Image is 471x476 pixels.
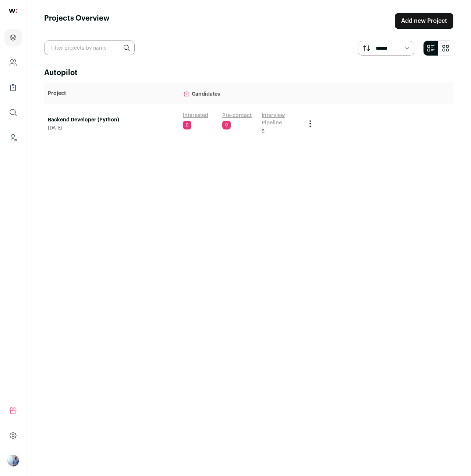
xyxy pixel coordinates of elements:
[48,90,176,97] p: Project
[4,129,22,146] a: Leads (Backoffice)
[4,79,22,96] a: Company Lists
[9,9,17,13] img: wellfound-shorthand-0d5821cbd27db2630d0214b213865d53afaa358527fdda9d0ea32b1df1b89c2c.svg
[183,121,191,129] span: 0
[44,13,110,29] h1: Projects Overview
[395,13,453,29] a: Add new Project
[44,40,135,55] input: Filter projects by name
[183,86,298,101] p: Candidates
[7,455,19,466] button: Open dropdown
[48,125,176,131] span: [DATE]
[262,128,265,135] span: 5
[44,68,453,78] h2: Autopilot
[262,112,298,127] a: Interview Pipeline
[4,54,22,71] a: Company and ATS Settings
[183,112,208,119] a: Interested
[222,112,252,119] a: Pre-contact
[306,119,315,128] button: Project Actions
[7,455,19,466] img: 97332-medium_jpg
[4,29,22,46] a: Projects
[222,121,231,129] span: 0
[48,116,176,124] a: Backend Developer (Python)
